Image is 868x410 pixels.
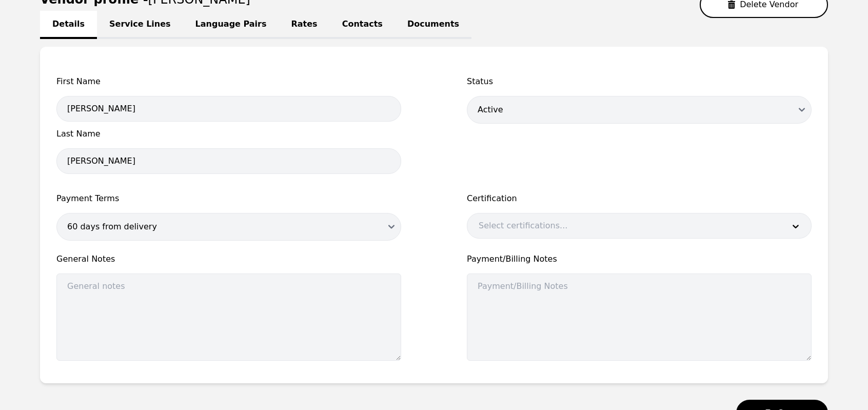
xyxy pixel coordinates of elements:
[56,75,401,88] span: First Name
[330,11,395,39] a: Contacts
[56,128,401,140] span: Last Name
[183,11,279,39] a: Language Pairs
[97,11,183,39] a: Service Lines
[279,11,330,39] a: Rates
[467,192,812,205] label: Certification
[395,11,471,39] a: Documents
[56,192,401,205] span: Payment Terms
[56,148,401,174] input: Last Name
[467,253,812,265] span: Payment/Billing Notes
[56,96,401,122] input: First Name
[56,253,401,265] span: General Notes
[467,75,812,88] span: Status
